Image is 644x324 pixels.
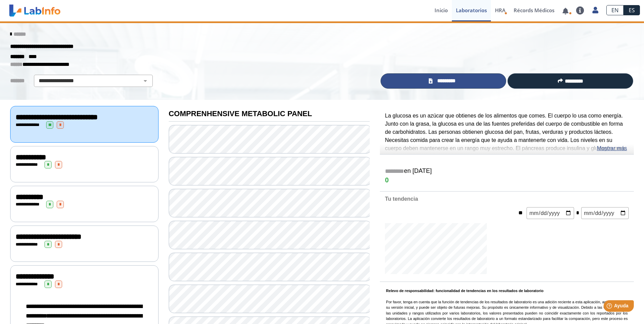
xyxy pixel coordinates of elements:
[584,298,637,317] iframe: Help widget launcher
[385,112,629,161] p: La glucosa es un azúcar que obtienes de los alimentos que comes. El cuerpo lo usa como energía. J...
[606,5,624,15] a: EN
[597,144,627,152] a: Mostrar más
[385,167,629,175] h5: en [DATE]
[385,176,629,184] h4: 0
[624,5,640,15] a: ES
[527,207,574,219] input: mm/dd/yyyy
[169,109,312,118] b: COMPRENHENSIVE METABOLIC PANEL
[386,289,544,293] b: Relevo de responsabilidad: funcionalidad de tendencias en los resultados de laboratorio
[385,196,418,202] b: Tu tendencia
[495,7,505,14] span: HRA
[581,207,629,219] input: mm/dd/yyyy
